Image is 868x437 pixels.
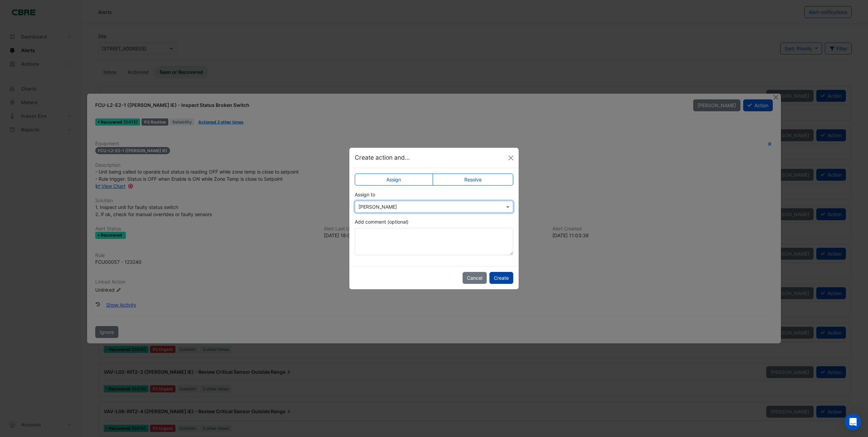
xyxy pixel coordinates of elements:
h5: Create action and... [355,153,410,162]
label: Assign to [355,191,375,198]
div: Open Intercom Messenger [845,414,861,430]
button: Close [506,153,516,163]
button: Cancel [463,272,487,284]
label: Resolve [433,174,514,185]
label: Add comment (optional) [355,218,408,225]
label: Assign [355,174,433,185]
button: Create [489,272,513,284]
